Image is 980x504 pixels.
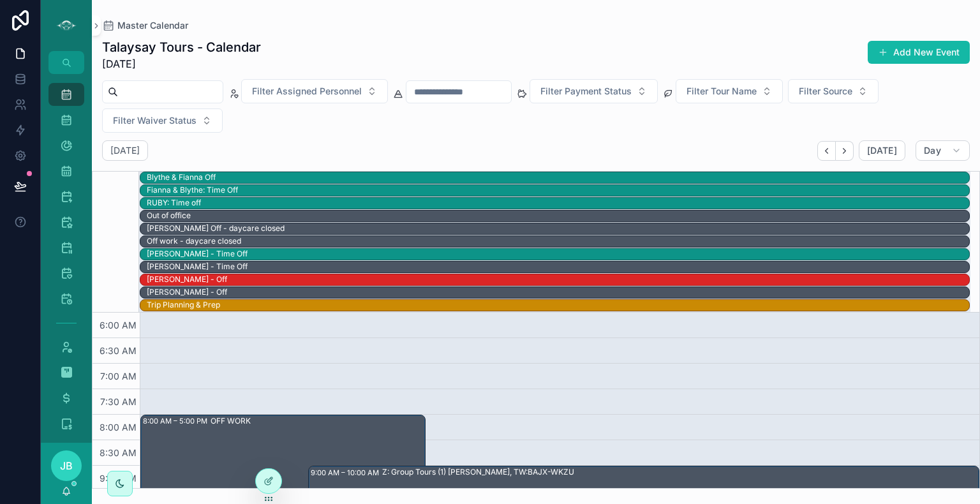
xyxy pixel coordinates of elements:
span: JB [60,458,73,473]
div: Trip Planning & Prep [147,299,220,311]
div: Candace - Off [147,274,227,285]
span: Filter Source [799,85,852,98]
div: [PERSON_NAME] - Off [147,274,227,285]
div: 8:00 AM – 5:00 PM [143,415,211,427]
div: Fianna & Blythe: Time Off [147,184,238,196]
button: Select Button [676,79,783,103]
button: Day [916,140,970,161]
button: [DATE] [859,140,905,161]
span: [DATE] [102,56,261,71]
h2: [DATE] [110,144,140,157]
span: Filter Payment Status [540,85,632,98]
div: Out of office [147,211,191,221]
div: 9:00 AM – 10:00 AM [311,466,382,479]
span: 7:30 AM [97,396,140,407]
button: Back [817,141,836,161]
span: [DATE] [867,145,897,156]
div: Fianna & Blythe: Time Off [147,185,238,195]
span: 8:00 AM [96,422,140,433]
div: Richard - Time Off [147,261,248,272]
div: Off work - daycare closed [147,236,241,246]
div: Richard - Time Off [147,248,248,260]
span: Filter Waiver Status [113,114,197,127]
button: Add New Event [868,41,970,64]
button: Select Button [788,79,879,103]
span: 6:30 AM [96,345,140,356]
div: [PERSON_NAME] - Time Off [147,249,248,259]
span: Master Calendar [117,19,188,32]
button: Select Button [530,79,658,103]
button: Select Button [241,79,388,103]
span: 9:00 AM [96,473,140,484]
span: 6:00 AM [96,320,140,330]
button: Select Button [102,108,223,133]
div: Trip Planning & Prep [147,300,220,310]
div: Candace - Off [147,286,227,298]
div: [PERSON_NAME] - Time Off [147,262,248,272]
span: Day [924,145,941,156]
div: scrollable content [41,74,92,443]
h1: Talaysay Tours - Calendar [102,38,261,56]
span: Filter Tour Name [687,85,757,98]
div: RUBY: Time off [147,198,201,208]
div: Blythe & Fianna Off [147,172,216,183]
div: Becky Off - daycare closed [147,223,285,234]
div: [PERSON_NAME] - Off [147,287,227,297]
div: Z: Group Tours (1) [PERSON_NAME], TW:BAJX-WKZU [382,467,574,477]
img: App logo [56,15,77,36]
div: Out of office [147,210,191,221]
span: Filter Assigned Personnel [252,85,362,98]
span: 7:00 AM [97,371,140,382]
span: 8:30 AM [96,447,140,458]
div: Blythe & Fianna Off [147,172,216,182]
a: Master Calendar [102,19,188,32]
div: RUBY: Time off [147,197,201,209]
div: Off work - daycare closed [147,235,241,247]
button: Next [836,141,854,161]
div: OFF WORK [211,416,251,426]
div: [PERSON_NAME] Off - daycare closed [147,223,285,233]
